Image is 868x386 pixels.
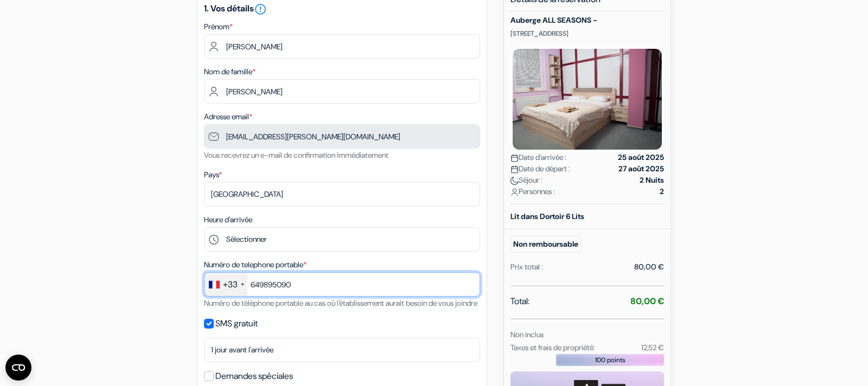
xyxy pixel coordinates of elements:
[510,165,519,173] img: calendar.svg
[510,186,555,197] span: Personnes :
[510,177,519,185] img: moon.svg
[204,21,233,33] label: Prénom
[204,111,252,123] label: Adresse email
[510,29,664,38] p: [STREET_ADDRESS]
[215,369,293,384] label: Demandes spéciales
[510,236,581,253] small: Non remboursable
[205,273,247,296] div: France: +33
[510,343,595,352] small: Taxes et frais de propriété:
[204,150,388,160] small: Vous recevrez un e-mail de confirmation immédiatement
[618,152,664,163] strong: 25 août 2025
[215,316,258,331] label: SMS gratuit
[510,188,519,196] img: user_icon.svg
[510,175,542,186] span: Séjour :
[204,3,480,16] h5: 1. Vos détails
[510,330,544,339] small: Non inclus
[630,295,664,307] strong: 80,00 €
[204,259,307,271] label: Numéro de telephone portable
[204,169,222,181] label: Pays
[510,295,529,308] span: Total:
[595,355,626,365] span: 100 points
[204,272,480,297] input: 6 12 34 56 78
[204,124,480,149] input: Entrer adresse e-mail
[204,298,477,308] small: Numéro de téléphone portable au cas où l'établissement aurait besoin de vous joindre
[660,186,664,197] strong: 2
[254,3,267,14] a: error_outline
[634,261,664,273] div: 80,00 €
[204,34,480,59] input: Entrez votre prénom
[510,163,570,175] span: Date de départ :
[640,175,664,186] strong: 2 Nuits
[254,3,267,16] i: error_outline
[510,211,584,221] b: Lit dans Dortoir 6 Lits
[641,343,664,352] small: 12,52 €
[510,16,664,25] h5: Auberge ALL SEASONS -
[510,261,543,273] div: Prix total :
[510,152,566,163] span: Date d'arrivée :
[618,163,664,175] strong: 27 août 2025
[5,355,31,381] button: Ouvrir le widget CMP
[223,278,238,291] div: +33
[204,66,256,78] label: Nom de famille
[204,79,480,104] input: Entrer le nom de famille
[510,154,519,162] img: calendar.svg
[204,214,252,226] label: Heure d'arrivée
